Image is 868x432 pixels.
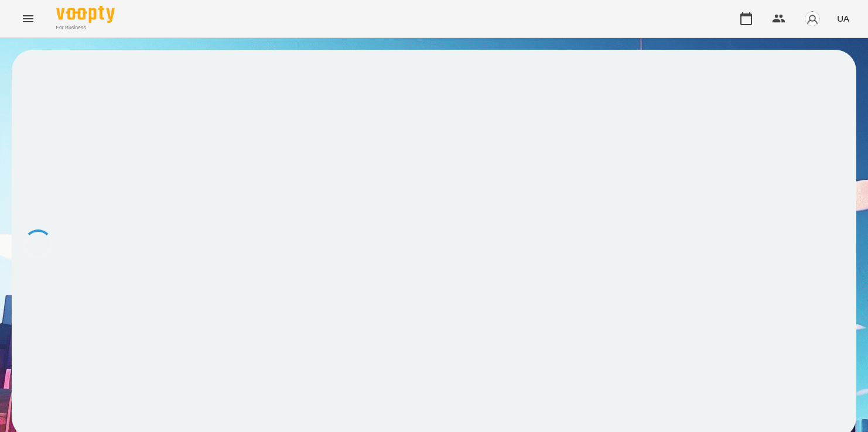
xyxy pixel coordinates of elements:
[837,12,849,25] span: UA
[14,5,42,33] button: Menu
[56,24,115,32] span: For Business
[804,11,821,27] img: avatar_s.png
[832,8,854,29] button: UA
[56,6,115,23] img: Voopty Logo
